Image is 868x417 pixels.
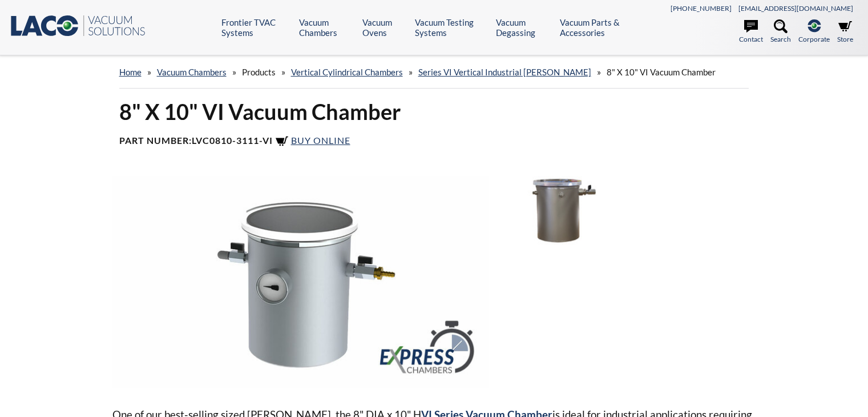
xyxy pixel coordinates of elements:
a: Series VI Vertical Industrial [PERSON_NAME] [418,67,591,77]
a: Vacuum Chambers [299,17,354,38]
a: Vacuum Ovens [362,17,406,38]
a: Search [770,19,791,45]
a: Vacuum Testing Systems [415,17,487,38]
span: Products [242,67,276,77]
a: Contact [739,19,763,45]
a: [PHONE_NUMBER] [671,4,732,13]
a: [EMAIL_ADDRESS][DOMAIN_NAME] [738,4,853,13]
a: Vacuum Chambers [157,67,227,77]
b: LVC0810-3111-VI [192,135,273,146]
a: home [119,67,142,77]
a: Frontier TVAC Systems [221,17,290,38]
h4: Part Number: [119,135,749,149]
a: Vacuum Parts & Accessories [560,17,644,38]
a: Vertical Cylindrical Chambers [291,67,403,77]
div: » » » » » [119,56,749,89]
span: Buy Online [291,135,350,146]
span: 8" X 10" VI Vacuum Chamber [607,67,716,77]
a: Store [837,19,853,45]
img: LVC0810-3111-VI Express Chamber, angled view [112,176,490,388]
span: Corporate [798,34,830,45]
a: Buy Online [275,135,350,146]
img: LVC0810-3111-VI, port view [498,176,621,245]
a: Vacuum Degassing [496,17,551,38]
h1: 8" X 10" VI Vacuum Chamber [119,98,749,126]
